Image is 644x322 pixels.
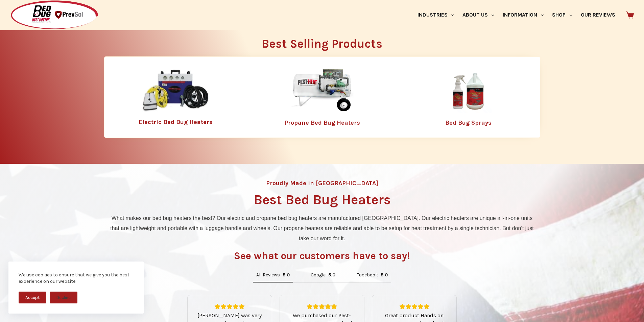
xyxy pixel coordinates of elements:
[445,119,492,126] a: Bed Bug Sprays
[283,272,290,278] div: 5.0
[381,272,388,278] div: Rating: 5.0 out of 5
[19,292,46,303] button: Accept
[311,273,326,277] span: Google
[50,292,77,303] button: Decline
[254,193,391,206] h1: Best Bed Bug Heaters
[328,272,335,278] div: Rating: 5.0 out of 5
[381,272,388,278] div: 5.0
[284,119,360,126] a: Propane Bed Bug Heaters
[266,180,378,186] h4: Proudly Made in [GEOGRAPHIC_DATA]
[283,272,290,278] div: Rating: 5.0 out of 5
[108,213,537,244] p: What makes our bed bug heaters the best? Our electric and propane bed bug heaters are manufacture...
[328,272,335,278] div: 5.0
[288,303,356,309] div: Rating: 5.0 out of 5
[380,303,448,309] div: Rating: 5.0 out of 5
[256,273,280,277] span: All Reviews
[356,273,378,277] span: Facebook
[104,38,540,50] h2: Best Selling Products
[139,118,213,126] a: Electric Bed Bug Heaters
[19,272,134,285] div: We use cookies to ensure that we give you the best experience on our website.
[234,251,410,261] h3: See what our customers have to say!
[196,303,264,309] div: Rating: 5.0 out of 5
